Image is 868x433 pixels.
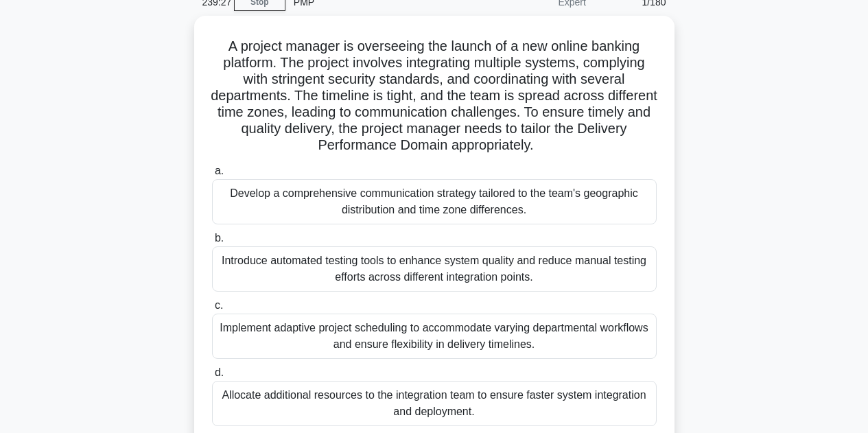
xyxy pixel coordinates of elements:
span: a. [215,165,224,176]
div: Develop a comprehensive communication strategy tailored to the team's geographic distribution and... [212,179,657,224]
span: d. [215,366,224,378]
div: Implement adaptive project scheduling to accommodate varying departmental workflows and ensure fl... [212,314,657,359]
span: c. [215,299,223,311]
span: b. [215,232,224,244]
div: Introduce automated testing tools to enhance system quality and reduce manual testing efforts acr... [212,246,657,292]
div: Allocate additional resources to the integration team to ensure faster system integration and dep... [212,381,657,426]
h5: A project manager is overseeing the launch of a new online banking platform. The project involves... [211,38,658,154]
